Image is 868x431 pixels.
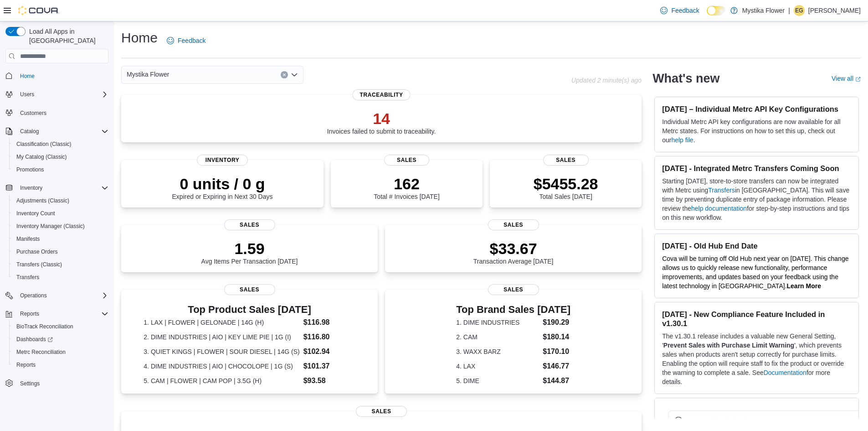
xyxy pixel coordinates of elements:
span: Metrc Reconciliation [16,348,66,356]
a: Learn More [787,282,821,290]
span: Operations [16,290,108,301]
span: Users [20,91,34,98]
p: | [788,5,790,16]
button: Classification (Classic) [9,138,112,151]
p: The v1.30.1 release includes a valuable new General Setting, ' ', which prevents sales when produ... [662,332,851,386]
nav: Complex example [5,65,108,414]
span: Purchase Orders [16,248,58,255]
dd: $116.80 [303,332,355,343]
p: Updated 2 minute(s) ago [571,77,642,84]
span: Promotions [16,166,44,173]
p: Mystika Flower [742,5,785,16]
dd: $144.87 [543,375,570,386]
span: Home [20,73,35,80]
button: My Catalog (Classic) [9,151,112,163]
p: Individual Metrc API key configurations are now available for all Metrc states. For instructions ... [662,117,851,145]
p: [PERSON_NAME] [808,5,861,16]
span: Transfers [13,272,108,283]
dd: $170.10 [543,346,570,357]
span: Users [16,89,108,100]
a: Inventory Manager (Classic) [13,221,88,232]
p: $33.67 [473,239,554,258]
button: Customers [2,106,112,119]
span: Customers [20,109,46,117]
span: Inventory Count [16,210,55,217]
span: BioTrack Reconciliation [13,321,108,332]
button: Metrc Reconciliation [9,346,112,358]
a: Dashboards [9,333,112,346]
span: Manifests [13,234,108,244]
span: Reports [20,310,39,317]
span: Settings [20,380,40,387]
button: Open list of options [291,71,298,78]
span: Classification (Classic) [16,140,72,148]
button: Catalog [2,125,112,138]
input: Dark Mode [707,6,726,16]
button: Users [16,89,38,100]
span: Manifests [16,235,40,243]
a: BioTrack Reconciliation [13,321,77,332]
span: Metrc Reconciliation [13,347,108,358]
dt: 2. CAM [456,332,539,342]
span: Settings [16,378,108,389]
span: Sales [356,406,407,417]
dt: 1. DIME INDUSTRIES [456,318,539,327]
h3: [DATE] - New Compliance Feature Included in v1.30.1 [662,310,851,328]
button: Reports [9,358,112,371]
span: Sales [488,219,539,230]
div: Avg Items Per Transaction [DATE] [201,239,298,265]
button: Inventory Manager (Classic) [9,220,112,233]
span: Classification (Classic) [13,139,108,150]
span: Sales [224,284,275,295]
div: Erica Godinez [794,5,805,16]
h2: What's new [652,71,719,86]
span: Inventory Count [13,208,108,219]
button: BioTrack Reconciliation [9,320,112,333]
button: Reports [16,308,43,319]
span: Inventory [16,182,108,193]
button: Inventory Count [9,207,112,220]
button: Catalog [16,126,42,137]
button: Inventory [2,182,112,194]
a: Classification (Classic) [13,139,75,150]
span: Adjustments (Classic) [16,197,69,204]
a: Reports [13,359,39,370]
a: help file [671,136,693,144]
span: Dark Mode [707,16,707,16]
button: Adjustments (Classic) [9,194,112,207]
button: Reports [2,307,112,320]
p: Starting [DATE], store-to-store transfers can now be integrated with Metrc using in [GEOGRAPHIC_D... [662,177,851,222]
button: Settings [2,377,112,390]
button: Inventory [16,182,46,193]
strong: Prevent Sales with Purchase Limit Warning [663,342,794,349]
button: Users [2,88,112,101]
span: Catalog [16,126,108,137]
span: Customers [16,107,108,119]
h3: [DATE] – Individual Metrc API Key Configurations [662,104,851,114]
p: 162 [374,175,439,193]
span: Dashboards [13,334,108,345]
p: $5455.28 [534,175,598,193]
dt: 5. DIME [456,376,539,385]
dd: $102.94 [303,346,355,357]
a: help documentation [691,205,747,212]
a: Feedback [657,1,703,20]
a: Transfers [708,187,735,194]
span: EG [795,5,803,16]
span: Sales [488,284,539,295]
span: Inventory Manager (Classic) [16,223,85,230]
button: Transfers (Classic) [9,258,112,271]
button: Operations [16,290,51,301]
span: Traceability [353,89,411,100]
span: Sales [543,155,589,166]
a: Transfers [13,272,43,283]
button: Home [2,69,112,82]
h3: Top Product Sales [DATE] [144,304,355,315]
span: Inventory [20,184,42,192]
p: 0 units / 0 g [172,175,273,193]
button: Purchase Orders [9,245,112,258]
dt: 1. LAX | FLOWER | GELONADE | 14G (H) [144,318,299,327]
a: My Catalog (Classic) [13,151,71,162]
span: Reports [13,359,108,370]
